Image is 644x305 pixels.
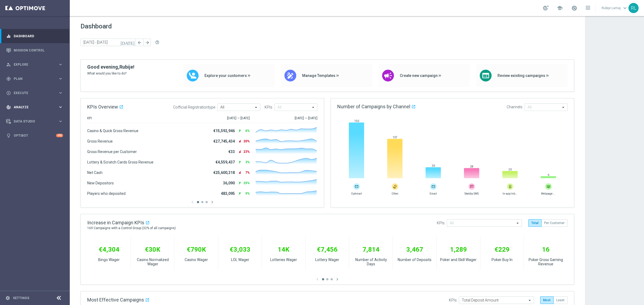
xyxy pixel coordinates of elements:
a: Rubije Lamajkeyboard_arrow_down [601,4,628,12]
button: play_circle_outline Execute keyboard_arrow_right [6,91,63,95]
div: Optibot [6,128,63,143]
div: Execute [6,91,58,95]
i: gps_fixed [6,76,11,81]
i: lightbulb [6,133,11,138]
button: lightbulb Optibot +10 [6,133,63,138]
button: equalizer Dashboard [6,34,63,38]
a: Settings [13,296,29,300]
div: Dashboard [6,29,63,43]
div: Analyze [6,105,58,110]
i: keyboard_arrow_right [58,76,63,81]
span: Execute [14,91,58,95]
span: Analyze [14,106,58,109]
div: Plan [6,76,58,81]
span: Plan [14,77,58,80]
i: track_changes [6,105,11,110]
i: play_circle_outline [6,91,11,95]
i: equalizer [6,34,11,39]
a: Optibot [14,128,56,143]
i: keyboard_arrow_right [58,90,63,95]
a: Dashboard [14,29,63,43]
i: settings [5,296,10,300]
i: person_search [6,62,11,67]
i: keyboard_arrow_right [58,119,63,124]
div: Mission Control [6,43,63,57]
i: keyboard_arrow_right [58,105,63,110]
span: Data Studio [14,120,58,123]
div: RL [628,3,639,13]
div: +10 [56,134,63,137]
button: track_changes Analyze keyboard_arrow_right [6,105,63,109]
div: Explore [6,62,58,67]
i: keyboard_arrow_right [58,62,63,67]
span: Explore [14,63,58,66]
span: keyboard_arrow_down [622,5,628,11]
button: Mission Control [6,48,63,53]
button: person_search Explore keyboard_arrow_right [6,62,63,67]
button: Data Studio keyboard_arrow_right [6,119,63,124]
button: gps_fixed Plan keyboard_arrow_right [6,77,63,81]
span: school [557,5,563,11]
a: Mission Control [14,43,63,57]
div: Data Studio [6,119,58,124]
